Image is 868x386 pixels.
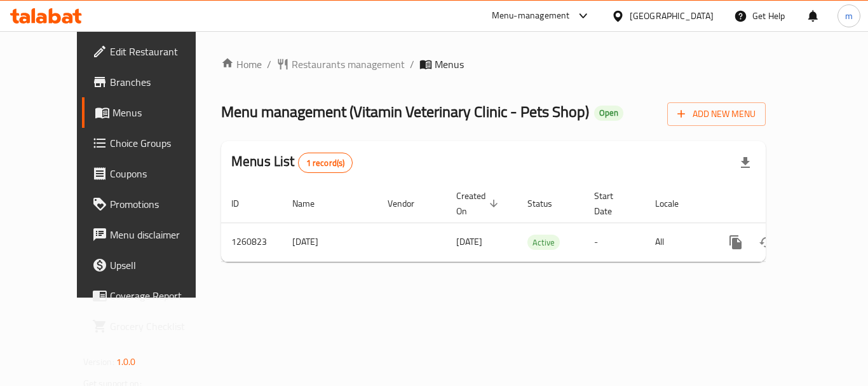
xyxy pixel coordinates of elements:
[82,280,222,311] a: Coverage Report
[710,184,853,223] th: Actions
[527,235,560,250] span: Active
[645,223,710,261] td: All
[82,158,222,189] a: Coupons
[221,184,853,262] table: enhanced table
[110,74,212,90] span: Branches
[82,36,222,67] a: Edit Restaurant
[410,57,414,72] li: /
[721,227,751,258] button: more
[655,196,695,211] span: Locale
[527,196,569,211] span: Status
[82,67,222,97] a: Branches
[82,128,222,158] a: Choice Groups
[221,223,282,261] td: 1260823
[221,97,589,126] span: Menu management ( Vitamin Veterinary Clinic - Pets Shop )
[456,233,482,250] span: [DATE]
[730,148,761,178] div: Export file
[299,157,353,169] span: 1 record(s)
[677,106,756,122] span: Add New Menu
[231,196,255,211] span: ID
[231,152,353,173] h2: Menus List
[298,153,353,173] div: Total records count
[292,196,331,211] span: Name
[845,9,853,23] span: m
[112,105,212,120] span: Menus
[276,57,405,72] a: Restaurants management
[110,196,212,212] span: Promotions
[221,57,766,72] nav: breadcrumb
[751,227,782,258] button: Change Status
[110,166,212,181] span: Coupons
[110,44,212,59] span: Edit Restaurant
[110,227,212,242] span: Menu disclaimer
[110,135,212,151] span: Choice Groups
[110,319,212,334] span: Grocery Checklist
[594,188,630,219] span: Start Date
[110,258,212,273] span: Upsell
[282,223,377,261] td: [DATE]
[110,288,212,303] span: Coverage Report
[82,189,222,219] a: Promotions
[82,97,222,128] a: Menus
[594,106,623,121] div: Open
[83,354,114,370] span: Version:
[221,57,262,72] a: Home
[82,219,222,250] a: Menu disclaimer
[456,188,502,219] span: Created On
[292,57,405,72] span: Restaurants management
[267,57,271,72] li: /
[82,311,222,341] a: Grocery Checklist
[388,196,431,211] span: Vendor
[584,223,645,261] td: -
[667,102,766,126] button: Add New Menu
[435,57,464,72] span: Menus
[116,354,136,370] span: 1.0.0
[594,107,623,118] span: Open
[630,9,714,23] div: [GEOGRAPHIC_DATA]
[82,250,222,280] a: Upsell
[492,8,570,24] div: Menu-management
